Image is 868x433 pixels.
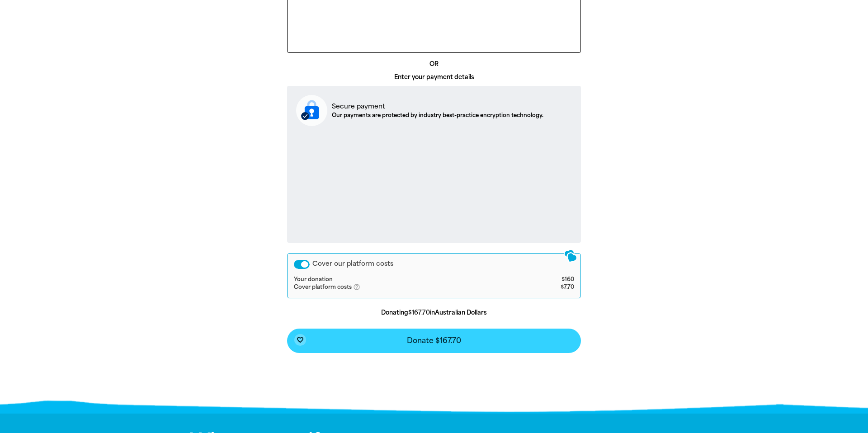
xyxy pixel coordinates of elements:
iframe: PayPal-paypal [292,22,576,47]
i: help_outlined [353,283,368,291]
span: Donate $167.70 [407,337,461,344]
td: Your donation [294,276,527,283]
p: OR [425,60,443,69]
p: Donating in Australian Dollars [287,308,581,317]
button: favorite_borderDonate $167.70 [287,329,581,353]
td: $7.70 [527,283,574,292]
p: Enter your payment details [287,73,581,82]
iframe: Secure payment input frame [294,133,574,235]
td: Cover platform costs [294,283,527,292]
button: Cover our platform costs [294,260,310,269]
p: Our payments are protected by industry best-practice encryption technology. [332,111,543,119]
b: $167.70 [408,309,430,316]
p: Secure payment [332,102,543,111]
i: favorite_border [297,336,304,344]
td: $160 [527,276,574,283]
